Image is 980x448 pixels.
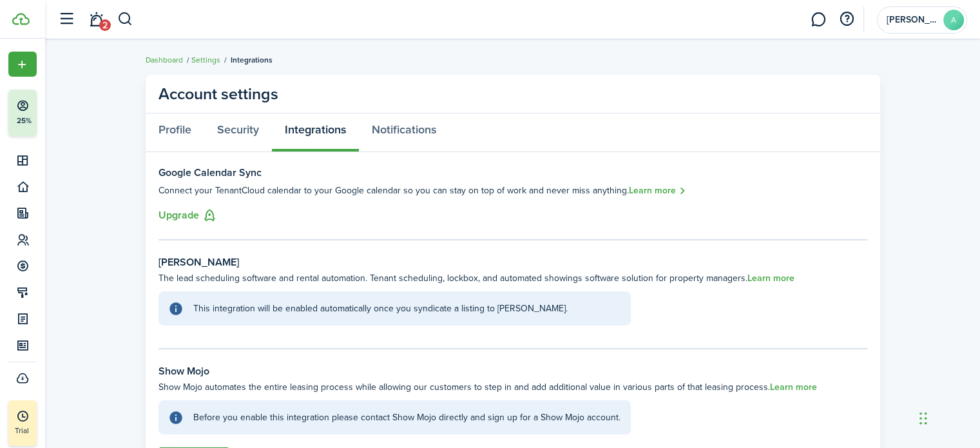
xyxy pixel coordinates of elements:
a: Profile [146,113,204,152]
i: soft [168,410,184,425]
button: Open menu [8,52,37,77]
a: Dashboard [146,54,183,66]
img: TenantCloud [12,13,30,25]
a: Trial [8,400,37,446]
a: Notifications [359,113,449,152]
a: Learn more [747,273,794,284]
button: Upgrade [159,208,217,224]
settings-fieldset-title: Show Mojo [159,365,867,377]
a: Learn more [629,184,687,199]
panel-main-title: Account settings [159,82,278,106]
button: Open sidebar [54,7,79,32]
span: 2 [99,19,111,31]
p: Trial [15,425,66,436]
div: Drag [919,399,927,438]
explanation-description: Before you enable this integration please contact Show Mojo directly and sign up for a Show Mojo ... [193,411,621,424]
h3: Google Calendar Sync [159,165,867,180]
p: 25% [16,115,32,126]
button: Search [117,8,133,30]
span: Angela [887,15,938,24]
a: Settings [191,54,220,66]
a: Notifications [84,3,108,36]
button: Open resource center [836,8,858,30]
explanation-description: This integration will be enabled automatically once you syndicate a listing to [PERSON_NAME]. [193,302,621,315]
settings-fieldset-title: [PERSON_NAME] [159,257,867,268]
a: Security [204,113,272,152]
span: Connect your TenantCloud calendar to your Google calendar so you can stay on top of work and neve... [159,184,629,197]
a: Learn more [770,382,817,393]
i: soft [168,301,184,316]
a: Messaging [806,3,831,36]
span: Show Mojo automates the entire leasing process while allowing our customers to step in and add ad... [159,380,770,394]
span: The lead scheduling software and rental automation. Tenant scheduling, lockbox, and automated sho... [159,271,747,285]
iframe: Chat Widget [916,386,980,448]
avatar-text: A [943,10,964,30]
span: Integrations [231,54,273,66]
button: 25% [8,90,115,136]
